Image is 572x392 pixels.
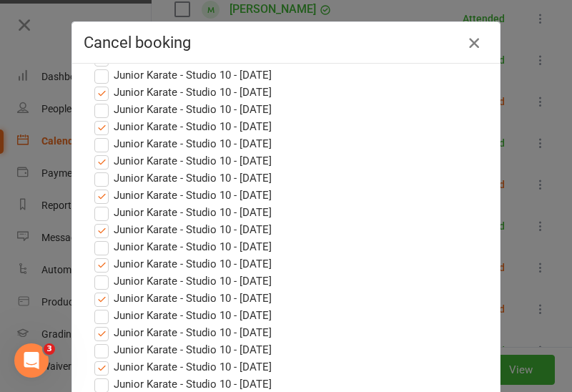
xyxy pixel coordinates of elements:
[94,307,272,324] label: Junior Karate - Studio 10 - [DATE]
[94,101,272,118] label: Junior Karate - Studio 10 - [DATE]
[94,135,272,152] label: Junior Karate - Studio 10 - [DATE]
[94,170,272,187] label: Junior Karate - Studio 10 - [DATE]
[94,67,272,84] label: Junior Karate - Studio 10 - [DATE]
[94,341,272,358] label: Junior Karate - Studio 10 - [DATE]
[94,204,272,221] label: Junior Karate - Studio 10 - [DATE]
[94,273,272,290] label: Junior Karate - Studio 10 - [DATE]
[94,358,272,376] label: Junior Karate - Studio 10 - [DATE]
[94,324,272,341] label: Junior Karate - Studio 10 - [DATE]
[94,152,272,170] label: Junior Karate - Studio 10 - [DATE]
[94,187,272,204] label: Junior Karate - Studio 10 - [DATE]
[463,31,485,54] button: Close
[94,118,272,135] label: Junior Karate - Studio 10 - [DATE]
[94,255,272,273] label: Junior Karate - Studio 10 - [DATE]
[94,290,272,307] label: Junior Karate - Studio 10 - [DATE]
[14,343,49,378] iframe: Intercom live chat
[94,221,272,238] label: Junior Karate - Studio 10 - [DATE]
[44,343,55,355] span: 3
[94,84,272,101] label: Junior Karate - Studio 10 - [DATE]
[84,34,488,52] h4: Cancel booking
[94,238,272,255] label: Junior Karate - Studio 10 - [DATE]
